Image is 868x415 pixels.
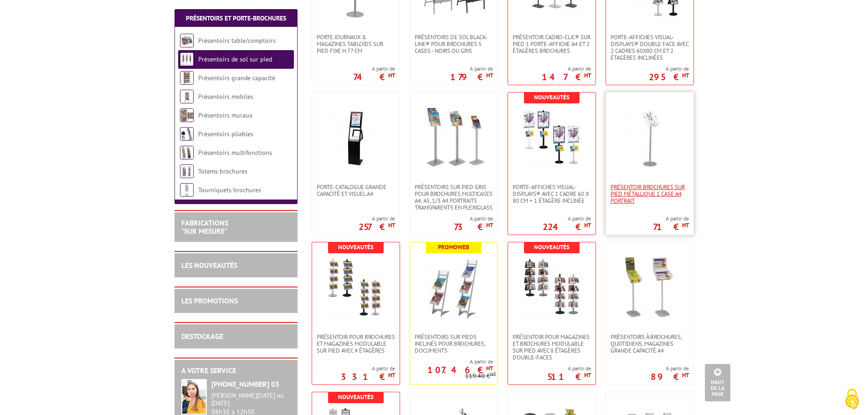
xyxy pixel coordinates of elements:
[584,221,591,229] sup: HT
[682,221,689,229] sup: HT
[198,186,261,194] a: Tourniquets brochures
[410,333,498,354] a: Présentoirs sur pieds inclinés pour brochures, documents
[653,215,689,222] span: A partir de
[508,34,596,54] a: Présentoir Cadro-Clic® sur pied 1 porte-affiche A4 et 2 étagères brochures
[836,384,868,415] button: Cookies (fenêtre modale)
[618,256,682,320] img: Présentoirs à brochures, quotidiens, magazines grande capacité A4
[198,74,275,82] a: Présentoirs grande capacité
[513,184,591,204] span: PORTE-AFFICHES VISUAL-DISPLAYS® AVEC 1 CADRE 60 X 80 CM + 1 ÉTAGÈRE INCLINÉE
[181,379,207,415] img: widget-service.jpg
[454,215,493,222] span: A partir de
[606,184,693,204] a: Présentoir brochures sur pied métallique 1 case A4 Portrait
[618,106,682,170] img: Présentoir brochures sur pied métallique 1 case A4 Portrait
[341,365,395,372] span: A partir de
[359,224,395,230] p: 257 €
[415,34,493,54] span: Présentoirs de sol Black-Line® pour brochures 5 Cases - Noirs ou Gris
[180,34,194,47] img: Présentoirs table/comptoirs
[198,111,252,119] a: Présentoirs muraux
[584,371,591,379] sup: HT
[422,106,486,170] img: Présentoirs sur pied GRIS pour brochures multicases A4, A5, 1/3 A4 Portraits transparents en plex...
[584,72,591,79] sup: HT
[486,72,493,79] sup: HT
[180,52,194,66] img: Présentoirs de sol sur pied
[312,333,400,354] a: présentoir pour brochures et magazines modulable sur pied avec 4 étagères
[410,34,498,54] a: Présentoirs de sol Black-Line® pour brochures 5 Cases - Noirs ou Gris
[513,333,591,361] span: présentoir pour magazines et brochures modulable sur pied avec 8 étagères double-faces
[180,183,194,197] img: Tourniquets brochures
[186,14,286,22] a: Présentoirs et Porte-brochures
[547,374,591,379] p: 511 €
[198,55,272,63] a: Présentoirs de sol sur pied
[341,374,395,379] p: 331 €
[312,184,400,197] a: Porte-Catalogue grande capacité et Visuel A4
[450,74,493,80] p: 179 €
[312,34,400,54] a: Porte Journaux & Magazines Tabloïds sur pied fixe H 77 cm
[427,367,493,373] p: 107.46 €
[410,358,493,365] span: A partir de
[353,74,395,80] p: 74 €
[410,184,498,211] a: Présentoirs sur pied GRIS pour brochures multicases A4, A5, 1/3 A4 Portraits transparents en plex...
[198,92,253,101] a: Présentoirs mobiles
[606,34,693,61] a: Porte-affiches Visual-Displays® double face avec 2 cadres 60x80 cm et 2 étagères inclinées
[181,332,223,341] a: DESTOCKAGE
[611,184,689,204] span: Présentoir brochures sur pied métallique 1 case A4 Portrait
[324,106,388,170] img: Porte-Catalogue grande capacité et Visuel A4
[211,379,279,389] strong: [PHONE_NUMBER] 03
[180,146,194,159] img: Présentoirs multifonctions
[454,224,493,230] p: 73 €
[534,243,570,251] b: Nouveautés
[180,71,194,85] img: Présentoirs grande capacité
[338,393,374,401] b: Nouveautés
[180,108,194,122] img: Présentoirs muraux
[534,93,570,101] b: Nouveautés
[388,72,395,79] sup: HT
[324,256,388,320] img: présentoir pour brochures et magazines modulable sur pied avec 4 étagères
[388,221,395,229] sup: HT
[388,371,395,379] sup: HT
[649,65,689,72] span: A partir de
[181,367,291,375] h2: A votre service
[508,184,596,204] a: PORTE-AFFICHES VISUAL-DISPLAYS® AVEC 1 CADRE 60 X 80 CM + 1 ÉTAGÈRE INCLINÉE
[438,243,469,251] b: Promoweb
[338,243,374,251] b: Nouveautés
[611,34,689,61] span: Porte-affiches Visual-Displays® double face avec 2 cadres 60x80 cm et 2 étagères inclinées
[547,365,591,372] span: A partir de
[450,65,493,72] span: A partir de
[198,130,253,138] a: Présentoirs pliables
[181,261,237,270] a: LES NOUVEAUTÉS
[841,388,863,410] img: Cookies (fenêtre modale)
[542,65,591,72] span: A partir de
[490,371,496,377] sup: HT
[359,215,395,222] span: A partir de
[198,149,272,157] a: Présentoirs multifonctions
[508,333,596,361] a: présentoir pour magazines et brochures modulable sur pied avec 8 étagères double-faces
[317,34,395,54] span: Porte Journaux & Magazines Tabloïds sur pied fixe H 77 cm
[611,333,689,354] span: Présentoirs à brochures, quotidiens, magazines grande capacité A4
[682,371,689,379] sup: HT
[705,364,730,401] a: Haut de la page
[353,65,395,72] span: A partir de
[181,218,228,236] a: FABRICATIONS"Sur Mesure"
[198,36,276,45] a: Présentoirs table/comptoirs
[211,392,291,407] div: [PERSON_NAME][DATE] au [DATE]
[415,333,493,354] span: Présentoirs sur pieds inclinés pour brochures, documents
[317,184,395,197] span: Porte-Catalogue grande capacité et Visuel A4
[649,74,689,80] p: 295 €
[181,296,238,305] a: LES PROMOTIONS
[180,127,194,141] img: Présentoirs pliables
[653,224,689,230] p: 71 €
[317,333,395,354] span: présentoir pour brochures et magazines modulable sur pied avec 4 étagères
[513,34,591,54] span: Présentoir Cadro-Clic® sur pied 1 porte-affiche A4 et 2 étagères brochures
[520,106,584,170] img: PORTE-AFFICHES VISUAL-DISPLAYS® AVEC 1 CADRE 60 X 80 CM + 1 ÉTAGÈRE INCLINÉE
[651,365,689,372] span: A partir de
[543,224,591,230] p: 224 €
[180,90,194,103] img: Présentoirs mobiles
[198,167,247,175] a: Totems brochures
[486,364,493,372] sup: HT
[422,256,486,320] img: Présentoirs sur pieds inclinés pour brochures, documents
[682,72,689,79] sup: HT
[606,333,693,354] a: Présentoirs à brochures, quotidiens, magazines grande capacité A4
[486,221,493,229] sup: HT
[651,374,689,379] p: 89 €
[180,164,194,178] img: Totems brochures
